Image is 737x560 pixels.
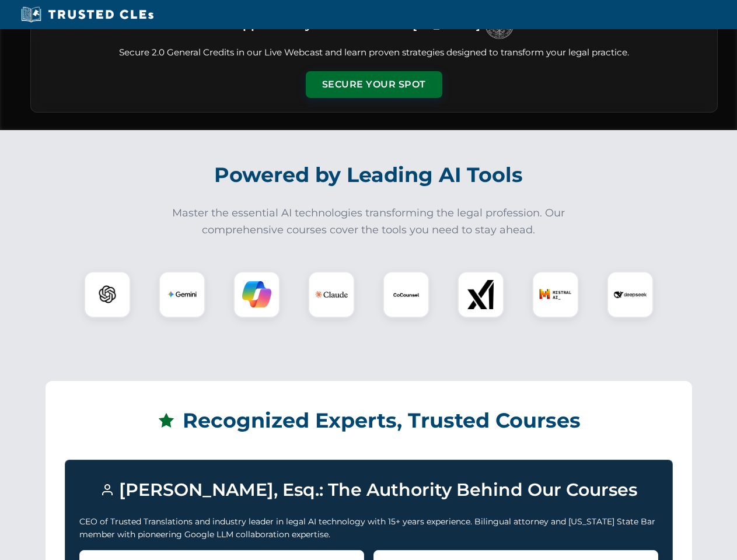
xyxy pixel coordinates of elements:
[315,278,348,311] img: Claude Logo
[466,280,495,309] img: xAI Logo
[45,46,703,60] p: Secure 2.0 General Credits in our Live Webcast and learn proven strategies designed to transform ...
[79,474,658,506] h3: [PERSON_NAME], Esq.: The Authority Behind Our Courses
[233,271,280,318] div: Copilot
[79,515,658,541] p: CEO of Trusted Translations and industry leader in legal AI technology with 15+ years experience....
[532,271,579,318] div: Mistral AI
[308,271,355,318] div: Claude
[90,278,124,311] img: ChatGPT Logo
[457,271,504,318] div: xAI
[159,271,205,318] div: Gemini
[614,278,647,311] img: DeepSeek Logo
[84,271,131,318] div: ChatGPT
[167,280,197,309] img: Gemini Logo
[242,280,271,309] img: Copilot Logo
[607,271,654,318] div: DeepSeek
[539,278,572,311] img: Mistral AI Logo
[392,280,421,309] img: CoCounsel Logo
[18,6,157,23] img: Trusted CLEs
[383,271,429,318] div: CoCounsel
[65,400,673,441] h2: Recognized Experts, Trusted Courses
[46,155,692,195] h2: Powered by Leading AI Tools
[165,205,573,239] p: Master the essential AI technologies transforming the legal profession. Our comprehensive courses...
[306,71,442,98] button: Secure Your Spot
